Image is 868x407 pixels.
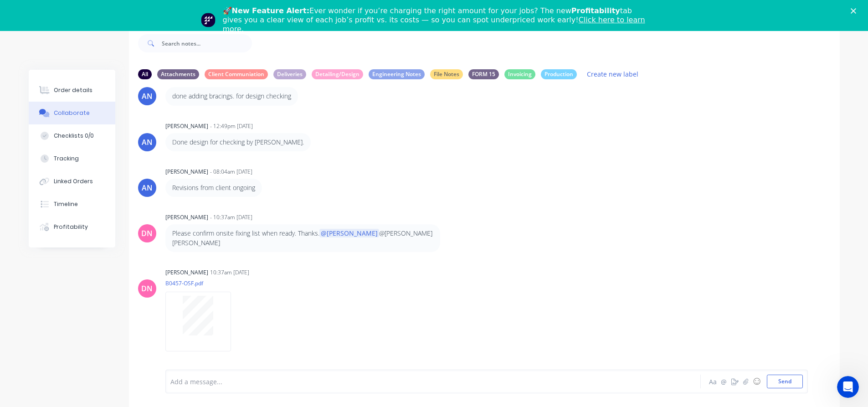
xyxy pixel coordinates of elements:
[708,376,719,387] button: Aa
[571,6,620,15] b: Profitability
[210,168,252,176] div: - 08:04am [DATE]
[210,122,253,130] div: - 12:49pm [DATE]
[54,86,92,94] div: Order details
[205,69,268,79] div: Client Communiation
[142,182,153,193] div: AN
[719,376,729,387] button: @
[319,229,379,237] span: @[PERSON_NAME]
[273,69,306,79] div: Deliveries
[165,268,208,277] div: [PERSON_NAME]
[29,170,115,193] button: Linked Orders
[504,69,535,79] div: Invoicing
[54,177,93,185] div: Linked Orders
[468,69,499,79] div: FORM 15
[142,137,153,148] div: AN
[142,91,153,102] div: AN
[29,193,115,216] button: Timeline
[54,223,88,231] div: Profitability
[210,268,249,277] div: 10:37am [DATE]
[157,69,199,79] div: Attachments
[29,124,115,147] button: Checklists 0/0
[172,138,304,147] p: Done design for checking by [PERSON_NAME].
[582,68,643,80] button: Create new label
[312,69,363,79] div: Detailing/Design
[29,147,115,170] button: Tracking
[172,92,291,101] p: done adding bracings. for design checking
[223,15,645,33] a: Click here to learn more.
[751,376,762,387] button: ☺
[369,69,425,79] div: Engineering Notes
[172,183,255,192] p: Revisions from client ongoing
[54,200,78,208] div: Timeline
[223,6,653,34] div: 🚀 Ever wonder if you’re charging the right amount for your jobs? The new tab gives you a clear vi...
[210,213,252,222] div: - 10:37am [DATE]
[54,109,90,117] div: Collaborate
[165,122,208,130] div: [PERSON_NAME]
[767,375,803,388] button: Send
[172,229,433,247] p: Please confirm onsite fixing list when ready. Thanks. @[PERSON_NAME] [PERSON_NAME]
[165,213,208,222] div: [PERSON_NAME]
[165,279,240,287] p: B0457-OSF.pdf
[54,155,79,163] div: Tracking
[851,8,860,14] div: Close
[201,13,216,27] img: Profile image for Team
[165,168,208,176] div: [PERSON_NAME]
[141,283,153,294] div: DN
[54,132,94,140] div: Checklists 0/0
[29,216,115,238] button: Profitability
[232,6,310,15] b: New Feature Alert:
[162,34,252,52] input: Search notes...
[138,69,152,79] div: All
[541,69,577,79] div: Production
[29,102,115,124] button: Collaborate
[141,228,153,239] div: DN
[29,79,115,102] button: Order details
[837,376,859,398] iframe: Intercom live chat
[430,69,463,79] div: File Notes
